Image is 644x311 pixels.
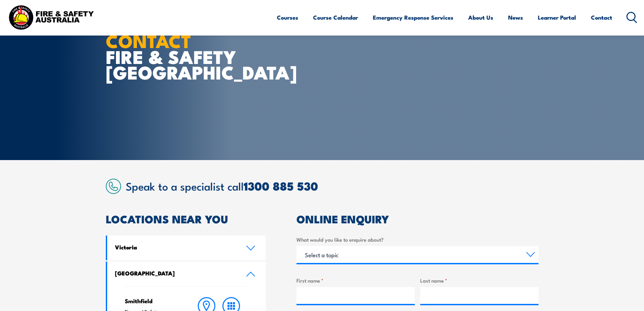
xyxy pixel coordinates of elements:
a: News [508,8,523,26]
a: Contact [591,8,612,26]
a: Courses [277,8,298,26]
h4: [GEOGRAPHIC_DATA] [115,269,236,277]
a: Victoria [107,236,266,260]
a: Emergency Response Services [373,8,453,26]
a: About Us [468,8,493,26]
strong: CONTACT [106,26,191,54]
h4: Victoria [115,243,236,251]
label: Last name [420,276,539,284]
h2: ONLINE ENQUIRY [296,214,539,223]
label: First name [296,276,415,284]
a: 1300 885 530 [244,177,318,195]
h2: Speak to a specialist call [126,180,539,192]
a: Course Calendar [313,8,358,26]
label: What would you like to enquire about? [296,236,539,243]
h2: LOCATIONS NEAR YOU [106,214,266,223]
a: Learner Portal [538,8,576,26]
a: [GEOGRAPHIC_DATA] [107,262,266,286]
h1: FIRE & SAFETY [GEOGRAPHIC_DATA] [106,32,273,80]
h4: Smithfield [125,297,181,305]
